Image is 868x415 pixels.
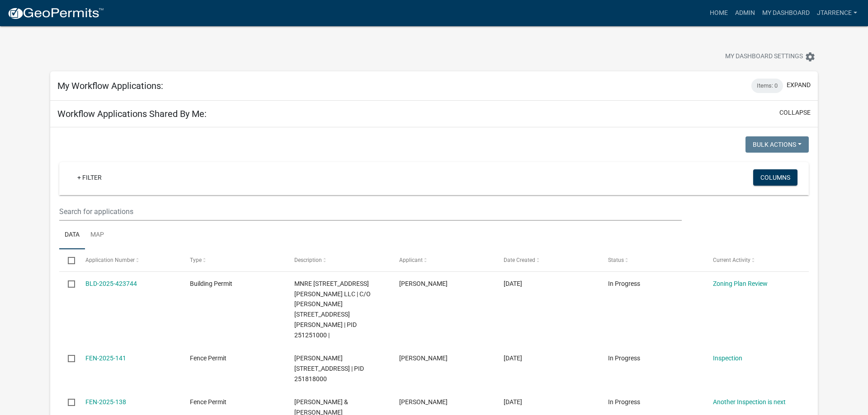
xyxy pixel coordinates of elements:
a: jtarrence [813,5,861,22]
span: In Progress [608,398,640,406]
datatable-header-cell: Description [286,249,390,271]
span: Applicant [399,257,423,263]
span: Description [294,257,322,263]
a: Admin [731,5,759,22]
a: Home [706,5,731,22]
datatable-header-cell: Application Number [76,249,181,271]
datatable-header-cell: Date Created [495,249,599,271]
button: expand [787,80,811,90]
a: Zoning Plan Review [713,280,768,287]
span: In Progress [608,354,640,362]
span: JOHNSON,SALLY A 730 SHORE ACRES RD, Houston County | PID 251818000 [294,354,364,382]
button: My Dashboard Settingssettings [718,48,823,65]
span: Brett Stanek [399,280,448,287]
span: Status [608,257,624,263]
button: Columns [753,169,797,186]
datatable-header-cell: Applicant [391,249,495,271]
button: collapse [779,108,811,117]
span: Craig A. Olson [399,398,448,406]
a: Inspection [713,354,742,362]
span: Type [190,257,202,263]
span: My Dashboard Settings [725,51,803,62]
a: + Filter [70,169,109,186]
button: Bulk Actions [745,136,809,153]
span: Current Activity [713,257,750,263]
a: Data [59,221,85,250]
datatable-header-cell: Status [599,249,704,271]
datatable-header-cell: Current Activity [704,249,809,271]
datatable-header-cell: Select [59,249,76,271]
span: MNRE 270 STRUPP AVE LLC | C/O JEREMY HAGAN 270 STRUPP AVE, Houston County | PID 251251000 | [294,280,371,339]
a: FEN-2025-138 [85,398,126,406]
a: BLD-2025-423744 [85,280,137,287]
span: Application Number [85,257,135,263]
a: My Dashboard [759,5,813,22]
span: Sally Johnson [399,354,448,362]
datatable-header-cell: Type [181,249,286,271]
a: FEN-2025-141 [85,354,126,362]
span: Fence Permit [190,354,226,362]
span: 05/06/2025 [504,354,522,362]
h5: Workflow Applications Shared By Me: [57,108,207,119]
span: Date Created [504,257,535,263]
span: In Progress [608,280,640,287]
span: Building Permit [190,280,232,287]
input: Search for applications [59,202,682,221]
span: 05/20/2025 [504,280,522,287]
div: Items: 0 [751,79,783,93]
i: settings [805,51,816,62]
a: Map [85,221,109,250]
a: Another Inspection is next [713,398,786,406]
span: Fence Permit [190,398,226,406]
h5: My Workflow Applications: [57,80,163,91]
span: 05/04/2025 [504,398,522,406]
